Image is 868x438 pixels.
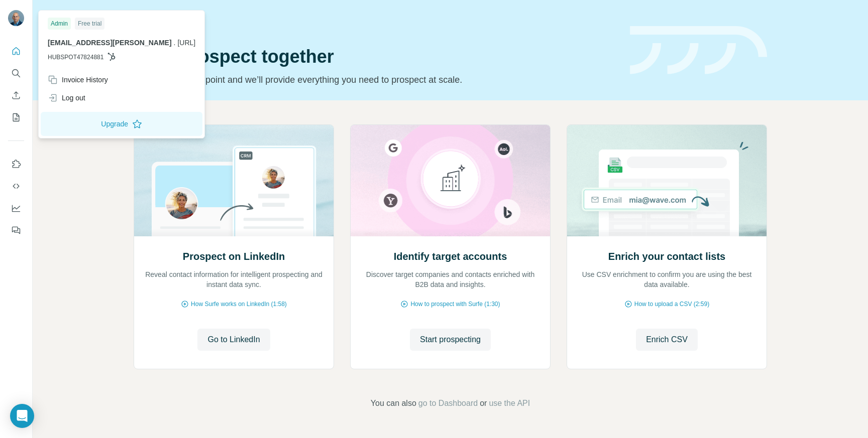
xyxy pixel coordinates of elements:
[567,125,767,236] img: Enrich your contact lists
[634,300,709,309] span: How to upload a CSV (2:59)
[48,53,103,62] span: HUBSPOT47824881
[144,269,323,289] p: Reveal contact information for intelligent prospecting and instant data sync.
[134,125,334,236] img: Prospect on LinkedIn
[8,177,24,195] button: Use Surfe API
[361,269,540,289] p: Discover target companies and contacts enriched with B2B data and insights.
[350,125,551,236] img: Identify target accounts
[174,39,176,47] span: .
[418,397,478,409] button: go to Dashboard
[48,39,172,47] span: [EMAIL_ADDRESS][PERSON_NAME]
[10,404,34,428] div: Open Intercom Messenger
[371,397,416,409] span: You can also
[8,199,24,217] button: Dashboard
[191,300,287,309] span: How Surfe works on LinkedIn (1:58)
[8,42,24,60] button: Quick start
[134,47,618,67] h1: Let’s prospect together
[646,334,688,346] span: Enrich CSV
[8,221,24,239] button: Feedback
[41,112,202,136] button: Upgrade
[134,73,618,87] p: Pick your starting point and we’ll provide everything you need to prospect at scale.
[183,249,285,263] h2: Prospect on LinkedIn
[134,19,618,29] div: Quick start
[8,108,24,126] button: My lists
[8,10,24,26] img: Avatar
[48,75,108,85] div: Invoice History
[608,249,725,263] h2: Enrich your contact lists
[410,300,500,309] span: How to prospect with Surfe (1:30)
[480,397,487,409] span: or
[197,329,270,351] button: Go to LinkedIn
[489,397,530,409] button: use the API
[8,155,24,173] button: Use Surfe on LinkedIn
[177,39,195,47] span: [URL]
[394,249,507,263] h2: Identify target accounts
[577,269,756,289] p: Use CSV enrichment to confirm you are using the best data available.
[8,86,24,104] button: Enrich CSV
[420,334,481,346] span: Start prospecting
[8,64,24,82] button: Search
[207,334,260,346] span: Go to LinkedIn
[48,18,71,30] div: Admin
[630,26,767,75] img: banner
[636,329,698,351] button: Enrich CSV
[410,329,491,351] button: Start prospecting
[75,18,104,30] div: Free trial
[48,93,85,103] div: Log out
